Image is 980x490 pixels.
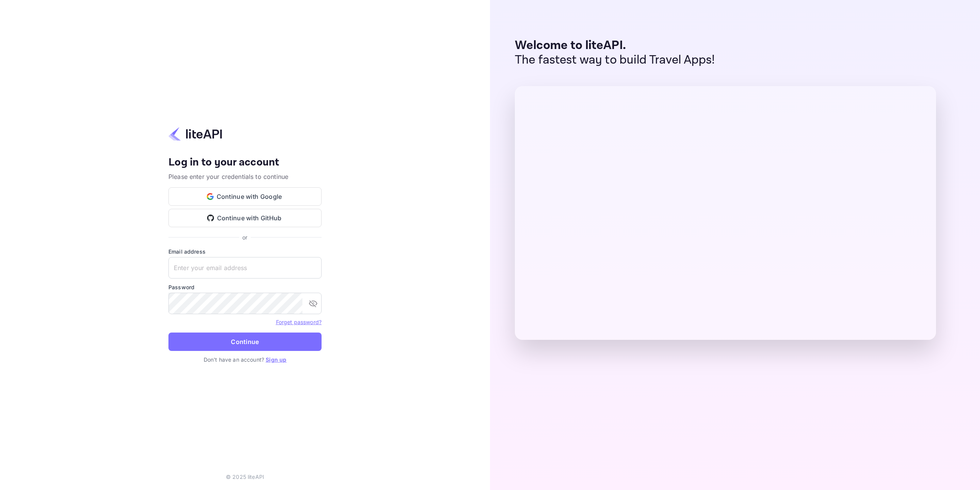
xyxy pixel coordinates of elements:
a: Forget password? [276,318,322,326]
p: or [242,233,247,241]
input: Enter your email address [168,257,322,279]
p: Please enter your credentials to continue [168,172,322,181]
label: Email address [168,247,322,256]
h4: Log in to your account [168,156,322,169]
img: liteapi [168,126,222,141]
p: Welcome to liteAPI. [515,38,715,53]
img: liteAPI Dashboard Preview [515,86,936,340]
a: Sign up [266,356,286,363]
p: Don't have an account? [168,356,322,364]
p: The fastest way to build Travel Apps! [515,53,715,67]
p: © 2025 liteAPI [226,473,264,481]
button: toggle password visibility [305,296,321,311]
a: Forget password? [276,319,322,325]
button: Continue with GitHub [168,209,322,227]
label: Password [168,283,322,291]
button: Continue [168,333,322,351]
button: Continue with Google [168,187,322,206]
